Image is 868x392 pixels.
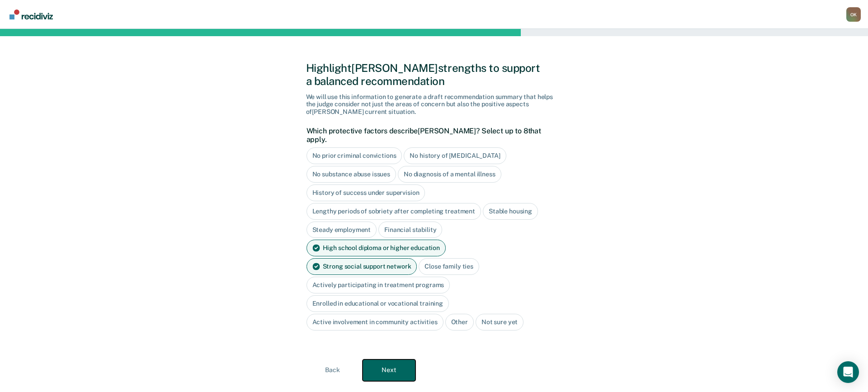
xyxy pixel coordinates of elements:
[378,222,442,238] div: Financial stability
[837,361,859,383] div: Open Intercom Messenger
[476,314,524,331] div: Not sure yet
[307,203,481,220] div: Lengthy periods of sobriety after completing treatment
[307,147,402,164] div: No prior criminal convictions
[307,277,450,293] div: Actively participating in treatment programs
[846,7,861,22] div: O K
[307,314,443,331] div: Active involvement in community activities
[307,184,425,201] div: History of success under supervision
[306,61,562,88] div: Highlight [PERSON_NAME] strengths to support a balanced recommendation
[9,9,53,19] img: Recidiviz
[445,314,474,331] div: Other
[307,295,449,312] div: Enrolled in educational or vocational training
[307,240,446,256] div: High school diploma or higher education
[398,166,501,183] div: No diagnosis of a mental illness
[306,93,562,116] div: We will use this information to generate a draft recommendation summary that helps the judge cons...
[846,7,861,22] button: Profile dropdown button
[483,203,538,220] div: Stable housing
[404,147,506,164] div: No history of [MEDICAL_DATA]
[363,359,415,381] button: Next
[307,222,377,238] div: Steady employment
[307,258,417,275] div: Strong social support network
[419,258,479,275] div: Close family ties
[307,166,396,183] div: No substance abuse issues
[307,127,557,144] label: Which protective factors describe [PERSON_NAME] ? Select up to 8 that apply.
[306,359,359,381] button: Back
